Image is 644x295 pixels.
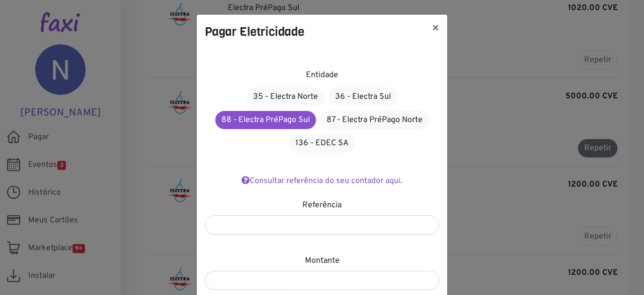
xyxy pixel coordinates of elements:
[205,23,304,41] h4: Pagar Eletricidade
[242,176,403,186] a: Consultar referência do seu contador aqui.
[306,69,338,81] label: Entidade
[247,87,325,106] a: 35 - Electra Norte
[215,111,316,129] a: 88 - Electra PréPago Sul
[302,199,342,211] label: Referência
[320,110,429,130] a: 87 - Electra PréPago Norte
[305,255,340,267] label: Montante
[289,134,355,153] a: 136 - EDEC SA
[424,15,447,43] button: ×
[329,87,397,106] a: 36 - Electra Sul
